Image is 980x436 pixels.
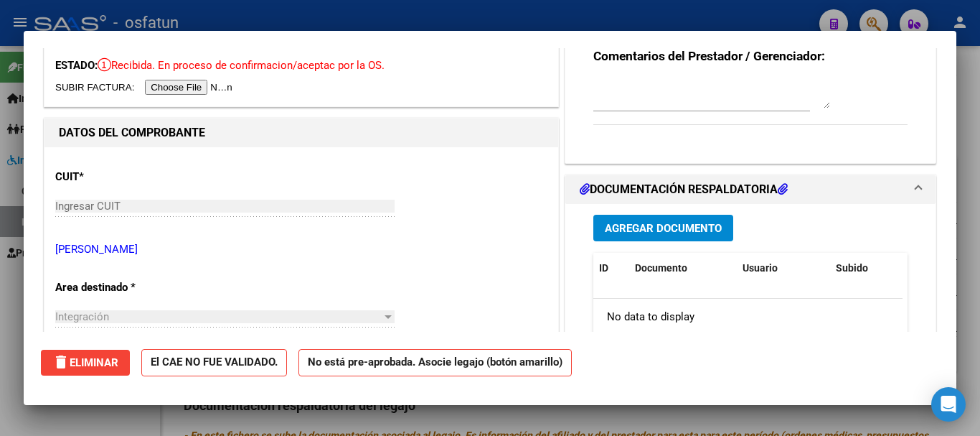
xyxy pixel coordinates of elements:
p: Area destinado * [55,279,203,296]
span: ESTADO: [55,59,98,72]
span: Eliminar [52,356,118,369]
button: Eliminar [41,350,130,376]
datatable-header-cell: ID [593,253,629,284]
datatable-header-cell: Subido [830,253,902,284]
mat-expansion-panel-header: DOCUMENTACIÓN RESPALDATORIA [565,175,936,204]
strong: El CAE NO FUE VALIDADO. [141,349,287,377]
datatable-header-cell: Documento [629,253,737,284]
span: Integración [55,310,109,323]
div: No data to display [593,299,903,335]
p: CUIT [55,169,203,185]
datatable-header-cell: Acción [902,253,974,284]
div: COMENTARIOS [565,24,936,163]
span: Agregar Documento [605,222,722,235]
strong: DATOS DEL COMPROBANTE [59,126,205,139]
strong: No está pre-aprobada. Asocie legajo (botón amarillo) [298,349,572,377]
mat-icon: delete [52,353,70,371]
strong: Comentarios del Prestador / Gerenciador: [593,49,825,63]
datatable-header-cell: Usuario [737,253,830,284]
span: ID [599,262,608,274]
p: [PERSON_NAME] [55,241,547,258]
span: Subido [836,262,868,274]
div: Open Intercom Messenger [931,387,966,422]
span: Recibida. En proceso de confirmacion/aceptac por la OS. [98,59,385,72]
button: Agregar Documento [593,215,733,241]
span: Documento [635,262,687,274]
span: Usuario [743,262,778,274]
h1: DOCUMENTACIÓN RESPALDATORIA [580,181,788,198]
